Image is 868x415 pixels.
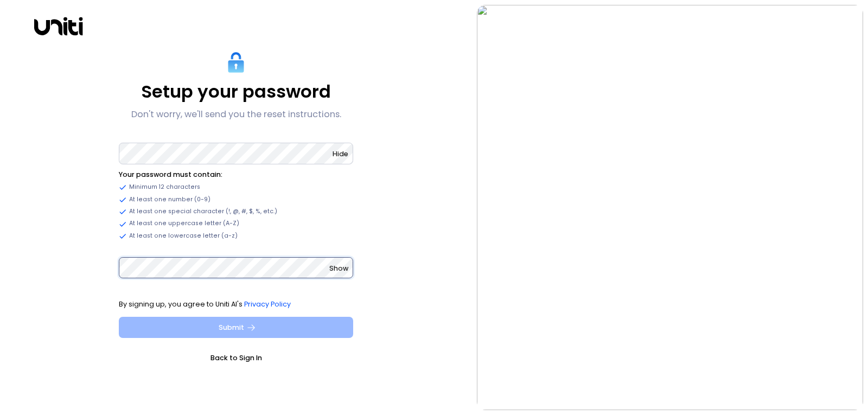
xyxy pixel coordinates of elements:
[329,263,348,274] button: Show
[329,264,348,273] span: Show
[119,169,353,180] li: Your password must contain:
[119,317,353,339] button: Submit
[129,207,277,216] span: At least one special character (!, @, #, $, %, etc.)
[333,149,348,159] button: Hide
[129,195,210,204] span: At least one number (0-9)
[477,5,863,410] img: auth-hero.png
[119,353,353,363] a: Back to Sign In
[129,219,239,228] span: At least one uppercase letter (A-Z)
[141,81,331,103] p: Setup your password
[119,299,353,310] p: By signing up, you agree to Uniti AI's
[129,232,238,240] span: At least one lowercase letter (a-z)
[129,183,200,191] span: Minimum 12 characters
[244,299,291,309] a: Privacy Policy
[333,149,348,158] span: Hide
[131,108,341,121] p: Don't worry, we'll send you the reset instructions.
